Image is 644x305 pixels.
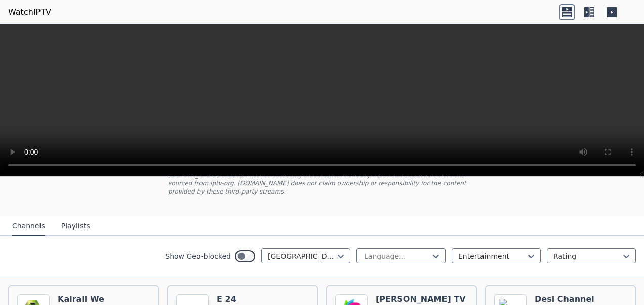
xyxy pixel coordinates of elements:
[12,217,45,236] button: Channels
[217,294,261,304] h6: E 24
[61,217,90,236] button: Playlists
[8,6,51,18] a: WatchIPTV
[168,171,476,196] p: [DOMAIN_NAME] does not host or serve any video content directly. All streams available here are s...
[165,251,231,261] label: Show Geo-blocked
[210,180,234,187] a: iptv-org
[535,294,594,304] h6: Desi Channel
[376,294,466,304] h6: [PERSON_NAME] TV
[58,294,104,304] h6: Kairali We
